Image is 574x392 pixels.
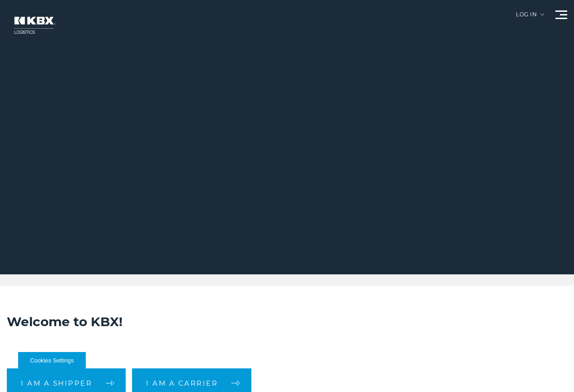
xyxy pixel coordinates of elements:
[7,9,61,41] img: kbx logo
[516,12,544,24] div: Log in
[7,313,567,330] h2: Welcome to KBX!
[18,352,86,369] button: Cookies Settings
[540,14,544,15] img: arrow
[21,380,92,387] span: I am a shipper
[146,380,218,387] span: I am a carrier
